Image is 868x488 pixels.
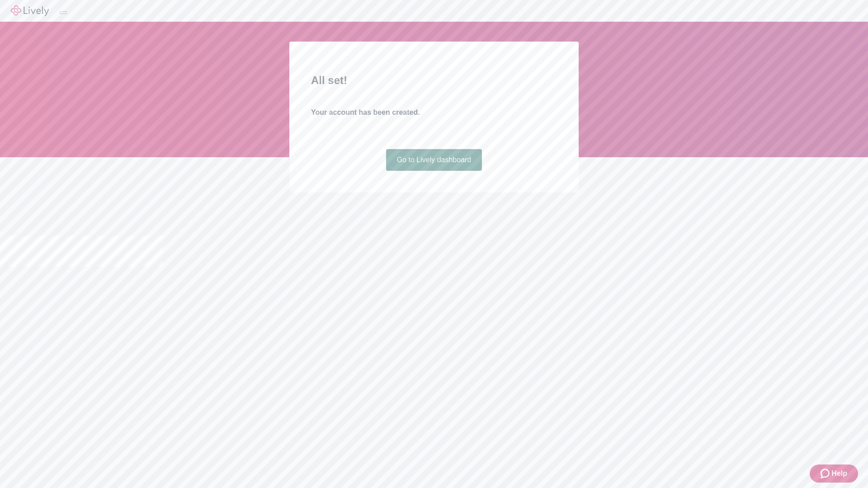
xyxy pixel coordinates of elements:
[821,468,831,479] svg: Zendesk support icon
[311,72,557,89] h2: All set!
[60,11,67,14] button: Log out
[831,468,847,479] span: Help
[810,465,858,483] button: Zendesk support iconHelp
[11,5,49,16] img: Lively
[386,149,482,171] a: Go to Lively dashboard
[311,107,557,118] h4: Your account has been created.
